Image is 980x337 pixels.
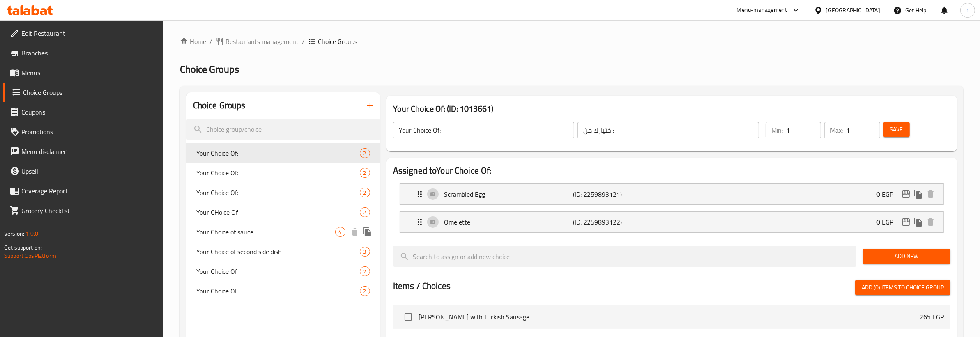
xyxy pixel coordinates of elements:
[444,217,573,227] p: Omelette
[393,280,451,292] h2: Items / Choices
[21,206,157,215] span: Grocery Checklist
[876,217,900,227] p: 0 EGP
[771,125,783,135] p: Min:
[3,102,163,122] a: Coupons
[900,216,912,228] button: edit
[21,68,157,78] span: Menus
[826,6,880,15] div: [GEOGRAPHIC_DATA]
[393,180,950,208] li: Expand
[393,165,950,177] h2: Assigned to Your Choice Of:
[196,188,360,197] span: Your Choice Of:
[186,222,380,242] div: Your Choice of sauce4deleteduplicate
[186,119,380,140] input: search
[193,99,246,112] h2: Choice Groups
[830,125,843,135] p: Max:
[23,87,157,97] span: Choice Groups
[3,63,163,83] a: Menus
[186,281,380,301] div: Your Choice OF2
[400,184,943,204] div: Expand
[186,163,380,183] div: Your Choice Of:2
[196,148,360,158] span: Your Choice Of:
[180,37,206,46] a: Home
[360,287,370,295] span: 2
[25,228,38,239] span: 1.0.0
[196,227,335,237] span: Your Choice of sauce
[863,249,950,264] button: Add New
[21,107,157,117] span: Coupons
[186,143,380,163] div: Your Choice Of:2
[209,37,212,46] li: /
[186,183,380,202] div: Your Choice Of:2
[900,188,912,200] button: edit
[890,124,903,135] span: Save
[196,168,360,178] span: Your Choice Of:
[21,186,157,196] span: Coverage Report
[360,248,370,256] span: 3
[4,242,42,253] span: Get support on:
[393,102,950,115] h3: Your Choice Of: (ID: 1013661)
[4,228,24,239] span: Version:
[360,168,370,178] div: Choices
[573,217,659,227] p: (ID: 2259893122)
[3,142,163,161] a: Menu disclaimer
[216,37,299,46] a: Restaurants management
[180,60,239,78] span: Choice Groups
[920,312,944,322] p: 265 EGP
[360,148,370,158] div: Choices
[196,247,360,257] span: Your Choice of second side dish
[925,216,937,228] button: delete
[360,169,370,177] span: 2
[3,161,163,181] a: Upsell
[21,147,157,156] span: Menu disclaimer
[393,246,856,267] input: search
[21,48,157,58] span: Branches
[21,166,157,176] span: Upsell
[360,149,370,157] span: 2
[3,181,163,201] a: Coverage Report
[21,28,157,38] span: Edit Restaurant
[862,282,944,293] span: Add (0) items to choice group
[360,266,370,276] div: Choices
[3,23,163,43] a: Edit Restaurant
[925,188,937,200] button: delete
[186,242,380,261] div: Your Choice of second side dish3
[3,43,163,63] a: Branches
[318,37,357,46] span: Choice Groups
[360,268,370,275] span: 2
[3,201,163,220] a: Grocery Checklist
[400,212,943,232] div: Expand
[360,189,370,197] span: 2
[876,189,900,199] p: 0 EGP
[360,286,370,296] div: Choices
[855,280,950,295] button: Add (0) items to choice group
[196,286,360,296] span: Your Choice OF
[302,37,305,46] li: /
[966,6,968,15] span: r
[883,122,910,137] button: Save
[3,83,163,102] a: Choice Groups
[912,188,925,200] button: duplicate
[180,37,964,46] nav: breadcrumb
[444,189,573,199] p: Scrambled Egg
[349,226,361,238] button: delete
[393,208,950,236] li: Expand
[360,207,370,217] div: Choices
[870,251,944,261] span: Add New
[361,226,373,238] button: duplicate
[335,227,345,237] div: Choices
[186,202,380,222] div: Your CHoice Of2
[336,228,345,236] span: 4
[912,216,925,228] button: duplicate
[360,188,370,197] div: Choices
[419,312,920,322] span: [PERSON_NAME] with Turkish Sausage
[3,122,163,142] a: Promotions
[196,266,360,276] span: Your Choice Of
[225,37,299,46] span: Restaurants management
[196,207,360,217] span: Your CHoice Of
[186,261,380,281] div: Your Choice Of2
[400,308,417,326] span: Select choice
[21,127,157,137] span: Promotions
[737,5,787,15] div: Menu-management
[4,250,56,261] a: Support.OpsPlatform
[360,209,370,216] span: 2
